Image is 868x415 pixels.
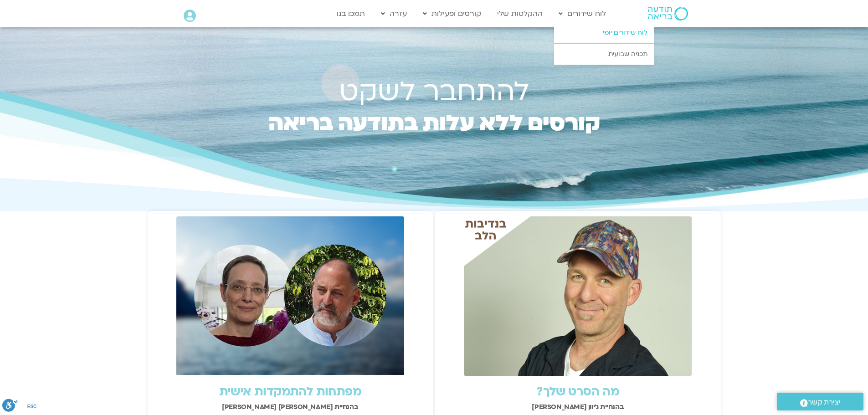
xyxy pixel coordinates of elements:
h2: קורסים ללא עלות בתודעה בריאה [249,113,619,154]
a: לוח שידורים יומי [554,22,654,43]
a: קורסים ופעילות [418,5,486,22]
a: ההקלטות שלי [493,5,547,22]
span: יצירת קשר [808,396,841,409]
a: מה הסרט שלך? [536,384,619,400]
img: תודעה בריאה [648,7,688,20]
a: תכניה שבועית [554,44,654,65]
a: מפתחות להתמקדות אישית [219,384,361,400]
a: יצירת קשר [777,393,863,410]
a: לוח שידורים [554,5,611,22]
h2: בהנחיית [PERSON_NAME] [PERSON_NAME] [152,403,429,411]
a: עזרה [376,5,411,22]
h2: בהנחיית ג'יוון [PERSON_NAME] [440,403,716,411]
a: תמכו בנו [332,5,370,22]
h1: להתחבר לשקט [249,80,619,104]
